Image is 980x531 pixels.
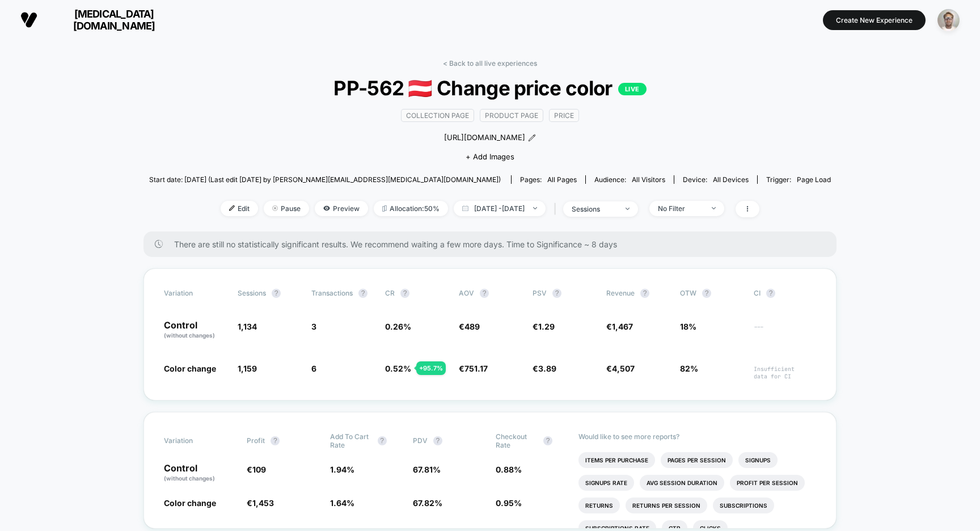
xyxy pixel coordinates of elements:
li: Signups Rate [578,475,634,491]
img: end [712,207,716,209]
span: Variation [164,289,226,298]
li: Returns Per Session [626,498,707,513]
span: Transactions [311,289,353,297]
span: Add To Cart Rate [330,432,372,449]
p: Would like to see more reports? [578,432,816,441]
button: ? [272,289,281,298]
span: PP-562 🇦🇹 Change price color [183,76,796,100]
button: ? [766,289,775,298]
li: Avg Session Duration [640,475,724,491]
span: Checkout Rate [496,432,538,449]
button: Create New Experience [823,10,926,30]
p: Control [164,321,226,340]
li: Signups [738,452,778,468]
span: | [551,201,563,217]
span: Pause [264,201,309,216]
div: Pages: [520,175,577,184]
p: Control [164,463,235,483]
span: Insufficient data for CI [754,365,816,380]
span: 18% [680,322,696,331]
span: Device: [674,175,757,184]
span: Variation [164,432,226,449]
span: 67.82 % [413,498,442,508]
span: All Visitors [632,175,665,184]
button: ? [543,436,552,445]
button: ? [702,289,711,298]
span: Color change [164,364,216,373]
span: --- [754,323,816,340]
span: 0.52 % [385,364,411,373]
span: Start date: [DATE] (Last edit [DATE] by [PERSON_NAME][EMAIL_ADDRESS][MEDICAL_DATA][DOMAIN_NAME]) [149,175,501,184]
li: Pages Per Session [661,452,733,468]
div: sessions [572,205,617,213]
img: rebalance [382,205,387,212]
span: AOV [459,289,474,297]
span: € [533,364,556,373]
div: Trigger: [766,175,831,184]
img: ppic [937,9,960,31]
span: [DATE] - [DATE] [454,201,546,216]
span: product page [480,109,543,122]
span: Sessions [238,289,266,297]
span: PDV [413,436,428,445]
span: Preview [315,201,368,216]
span: There are still no statistically significant results. We recommend waiting a few more days . Time... [174,239,814,249]
span: Allocation: 50% [374,201,448,216]
span: € [606,322,633,331]
span: 67.81 % [413,465,441,474]
span: [MEDICAL_DATA][DOMAIN_NAME] [46,8,182,32]
a: < Back to all live experiences [443,59,537,68]
span: 1.29 [538,322,555,331]
button: ? [640,289,649,298]
span: COLLECTION PAGE [401,109,474,122]
span: 109 [252,465,266,474]
img: end [272,205,278,211]
span: 1,467 [612,322,633,331]
span: + Add Images [466,152,514,161]
span: all devices [713,175,749,184]
span: 3 [311,322,316,331]
span: 82% [680,364,698,373]
span: CI [754,289,816,298]
span: Profit [247,436,265,445]
button: ? [400,289,409,298]
img: edit [229,205,235,211]
span: 1,453 [252,498,274,508]
span: Color change [164,498,216,508]
img: calendar [462,205,468,211]
img: Visually logo [20,11,37,28]
span: 0.95 % [496,498,522,508]
span: PSV [533,289,547,297]
span: 6 [311,364,316,373]
button: ? [378,436,387,445]
span: [URL][DOMAIN_NAME] [444,132,525,144]
span: CR [385,289,395,297]
span: 4,507 [612,364,635,373]
span: € [533,322,555,331]
div: No Filter [658,204,703,213]
span: 0.26 % [385,322,411,331]
img: end [533,207,537,209]
p: LIVE [618,83,647,95]
button: [MEDICAL_DATA][DOMAIN_NAME] [17,7,185,32]
span: (without changes) [164,332,215,339]
li: Returns [578,498,620,513]
button: ? [358,289,367,298]
span: 751.17 [464,364,488,373]
span: Page Load [797,175,831,184]
span: € [459,322,480,331]
span: 1,134 [238,322,257,331]
li: Profit Per Session [730,475,805,491]
span: PRICE [549,109,579,122]
span: € [247,465,266,474]
span: 489 [464,322,480,331]
span: 1.64 % [330,498,354,508]
span: all pages [547,175,577,184]
span: Edit [221,201,258,216]
li: Items Per Purchase [578,452,655,468]
span: € [606,364,635,373]
div: Audience: [594,175,665,184]
button: ? [480,289,489,298]
li: Subscriptions [713,498,774,513]
img: end [626,208,630,210]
